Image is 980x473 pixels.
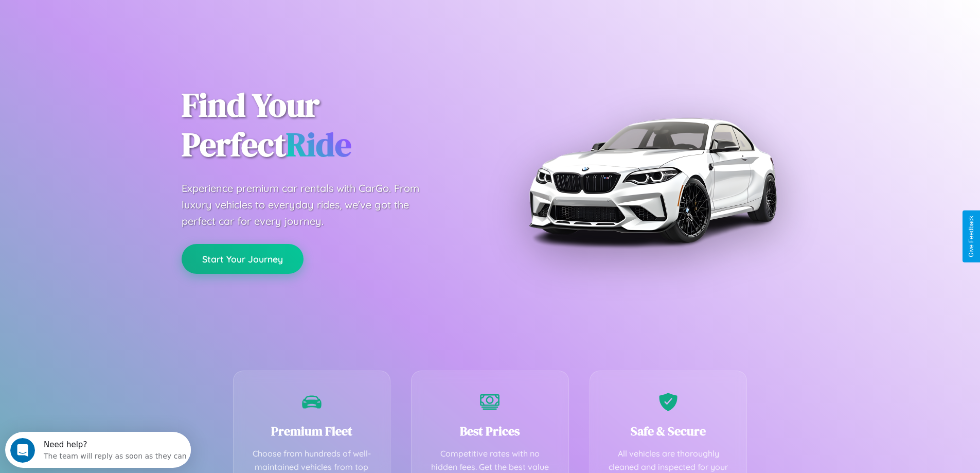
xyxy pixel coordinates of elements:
h3: Best Prices [427,423,553,440]
div: The team will reply as soon as they can [39,17,182,28]
iframe: Intercom live chat discovery launcher [5,432,191,468]
iframe: Intercom live chat [10,438,35,463]
p: Experience premium car rentals with CarGo. From luxury vehicles to everyday rides, we've got the ... [182,180,439,230]
h3: Safe & Secure [605,423,732,440]
div: Need help? [39,9,182,17]
div: Open Intercom Messenger [4,4,191,32]
span: Ride [286,122,351,167]
img: Premium BMW car rental vehicle [524,51,781,309]
h3: Premium Fleet [249,423,375,440]
button: Start Your Journey [182,244,304,274]
div: Give Feedback [968,216,975,257]
h1: Find Your Perfect [182,85,475,165]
